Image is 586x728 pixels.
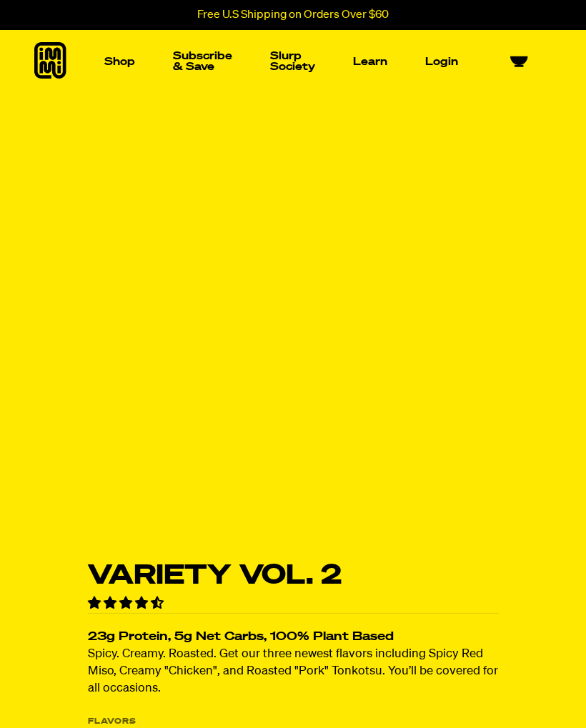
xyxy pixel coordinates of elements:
[88,718,499,726] p: Flavors
[88,597,167,610] span: 4.70 stars
[99,51,141,73] a: Shop
[88,562,499,589] h1: Variety Vol. 2
[264,45,321,78] a: Slurp Society
[419,51,464,73] a: Login
[167,45,238,78] a: Subscribe & Save
[347,51,393,73] a: Learn
[88,632,499,644] h2: 23g Protein, 5g Net Carbs, 100% Plant Based
[197,9,389,21] p: Free U.S Shipping on Orders Over $60
[88,647,499,698] p: Spicy. Creamy. Roasted. Get our three newest flavors including Spicy Red Miso, Creamy "Chicken", ...
[99,30,464,93] nav: Main navigation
